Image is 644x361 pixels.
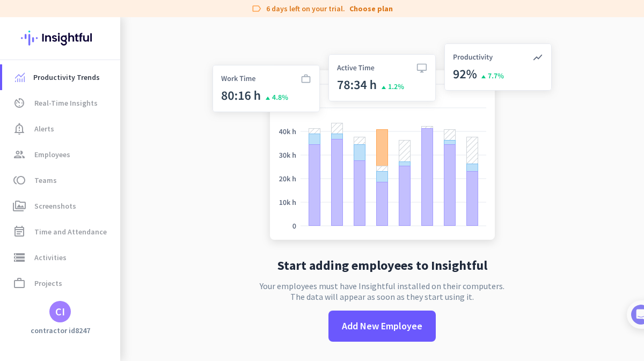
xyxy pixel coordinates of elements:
[34,174,57,187] span: Teams
[328,311,436,342] button: Add New Employee
[34,251,67,264] span: Activities
[2,116,120,142] a: notification_importantAlerts
[13,225,26,238] i: event_note
[15,72,25,82] img: menu-item
[251,3,262,14] i: label
[2,219,120,245] a: event_noteTime and Attendance
[277,259,487,272] h2: Start adding employees to Insightful
[34,277,62,290] span: Projects
[2,245,120,270] a: storageActivities
[13,200,26,212] i: perm_media
[13,148,26,161] i: group
[2,90,120,116] a: av_timerReal-Time Insights
[2,167,120,193] a: tollTeams
[13,277,26,290] i: work_outline
[34,97,98,109] span: Real-Time Insights
[2,193,120,219] a: perm_mediaScreenshots
[92,299,112,319] button: expand_more
[13,251,26,264] i: storage
[34,148,70,161] span: Employees
[13,122,26,135] i: notification_important
[13,174,26,187] i: toll
[13,97,26,109] i: av_timer
[33,71,100,84] span: Productivity Trends
[21,17,99,59] img: Insightful logo
[55,306,65,317] div: CI
[34,225,107,238] span: Time and Attendance
[2,296,120,322] a: data_usageReportsexpand_more
[342,319,422,333] span: Add New Employee
[2,270,120,296] a: work_outlineProjects
[34,200,76,212] span: Screenshots
[260,281,504,302] p: Your employees must have Insightful installed on their computers. The data will appear as soon as...
[204,37,560,251] img: no-search-results
[349,3,393,14] a: Choose plan
[34,122,54,135] span: Alerts
[2,64,120,90] a: menu-itemProductivity Trends
[2,142,120,167] a: groupEmployees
